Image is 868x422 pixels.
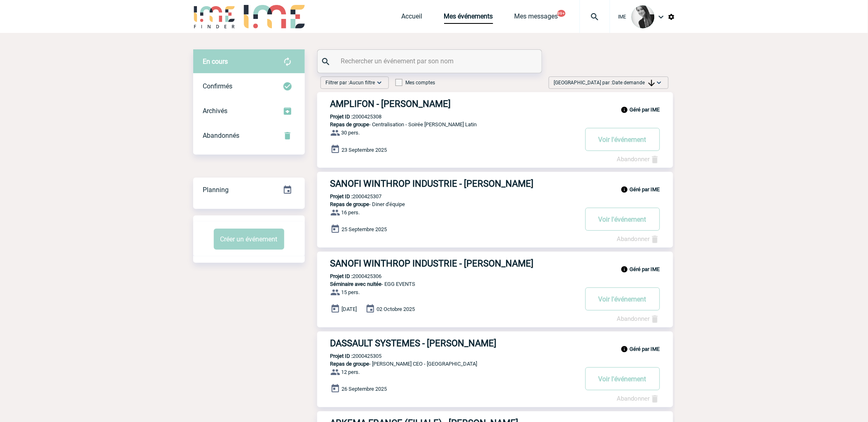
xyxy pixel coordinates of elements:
[317,179,673,189] a: SANOFI WINTHROP INDUSTRIE - [PERSON_NAME]
[342,386,387,392] span: 26 Septembre 2025
[203,132,240,139] span: Abandonnés
[444,12,493,24] a: Mes événements
[317,121,578,128] p: - Centralisation - Soirée [PERSON_NAME] Latin
[193,5,236,28] img: IME-Finder
[317,361,578,367] p: - [PERSON_NAME] CEO - [GEOGRAPHIC_DATA]
[203,82,233,90] span: Confirmés
[617,315,660,322] a: Abandonner
[648,80,655,86] img: arrow_downward.png
[630,266,660,272] b: Géré par IME
[554,79,655,87] span: [GEOGRAPHIC_DATA] par :
[330,281,382,287] span: Séminaire avec nuitée
[621,345,628,353] img: info_black_24dp.svg
[330,201,370,207] span: Repas de groupe
[330,273,353,279] b: Projet ID :
[214,229,284,250] button: Créer un événement
[330,258,578,269] h3: SANOFI WINTHROP INDUSTRIE - [PERSON_NAME]
[585,208,660,231] button: Voir l'événement
[630,346,660,352] b: Géré par IME
[339,55,522,67] input: Rechercher un événement par son nom
[326,79,375,87] span: Filtrer par :
[317,193,382,199] p: 2000425307
[203,58,228,65] span: En cours
[330,193,353,199] b: Projet ID :
[193,49,305,74] div: Retrouvez ici tous vos évènements avant confirmation
[585,128,660,151] button: Voir l'événement
[193,99,305,123] div: Retrouvez ici tous les événements que vous avez décidé d'archiver
[585,288,660,311] button: Voir l'événement
[330,114,353,120] b: Projet ID :
[317,201,578,207] p: - Diner d'équipe
[630,107,660,113] b: Géré par IME
[330,99,578,109] h3: AMPLIFON - [PERSON_NAME]
[193,177,305,202] a: Planning
[618,14,627,20] span: IME
[585,367,660,390] button: Voir l'événement
[617,395,660,402] a: Abandonner
[342,130,360,136] span: 30 pers.
[342,369,360,376] span: 12 pers.
[317,273,382,279] p: 2000425306
[193,123,305,148] div: Retrouvez ici tous vos événements annulés
[621,106,628,114] img: info_black_24dp.svg
[330,353,353,359] b: Projet ID :
[375,79,384,87] img: baseline_expand_more_white_24dp-b.png
[203,186,229,194] span: Planning
[342,147,387,153] span: 23 Septembre 2025
[317,99,673,109] a: AMPLIFON - [PERSON_NAME]
[630,186,660,192] b: Géré par IME
[330,338,578,348] h3: DASSAULT SYSTEMES - [PERSON_NAME]
[342,210,360,216] span: 16 pers.
[617,235,660,243] a: Abandonner
[515,12,558,24] a: Mes messages
[655,79,663,87] img: baseline_expand_more_white_24dp-b.png
[350,80,375,86] span: Aucun filtre
[617,155,660,163] a: Abandonner
[342,290,360,296] span: 15 pers.
[632,5,655,28] img: 101050-0.jpg
[203,107,228,115] span: Archivés
[317,114,382,120] p: 2000425308
[395,80,435,86] label: Mes comptes
[193,178,305,202] div: Retrouvez ici tous vos événements organisés par date et état d'avancement
[330,121,370,128] span: Repas de groupe
[377,306,415,313] span: 02 Octobre 2025
[330,361,370,367] span: Repas de groupe
[317,258,673,269] a: SANOFI WINTHROP INDUSTRIE - [PERSON_NAME]
[317,353,382,359] p: 2000425305
[342,227,387,233] span: 25 Septembre 2025
[613,80,655,86] span: Date demande
[317,338,673,348] a: DASSAULT SYSTEMES - [PERSON_NAME]
[621,266,628,273] img: info_black_24dp.svg
[557,10,566,17] button: 99+
[330,179,578,189] h3: SANOFI WINTHROP INDUSTRIE - [PERSON_NAME]
[317,281,578,287] p: - EGG EVENTS
[342,306,357,313] span: [DATE]
[402,12,423,24] a: Accueil
[621,186,628,193] img: info_black_24dp.svg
